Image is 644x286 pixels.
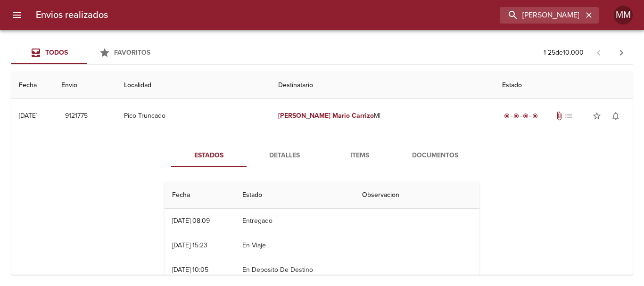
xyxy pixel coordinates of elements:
[235,258,355,282] td: En Deposito De Destino
[587,106,606,125] button: Agregar a favoritos
[171,144,473,167] div: Tabs detalle de guia
[252,150,316,162] span: Detalles
[502,111,540,121] div: Entregado
[328,150,392,162] span: Items
[271,72,495,99] th: Destinatario
[355,182,479,209] th: Observacion
[278,112,330,120] em: [PERSON_NAME]
[235,182,355,209] th: Estado
[544,48,584,57] p: 1 - 25 de 10.000
[500,7,583,24] input: buscar
[116,99,271,133] td: Pico Truncado
[61,107,91,125] button: 9121775
[19,112,37,120] div: [DATE]
[172,241,207,249] div: [DATE] 15:23
[611,111,620,121] span: notifications_none
[116,72,271,99] th: Localidad
[235,209,355,233] td: Entregado
[11,41,162,64] div: Tabs Envios
[610,41,633,64] span: Pagina siguiente
[523,113,528,119] span: radio_button_checked
[614,6,633,25] div: Abrir información de usuario
[54,72,117,99] th: Envio
[504,113,510,119] span: radio_button_checked
[592,111,602,121] span: star_border
[172,266,208,274] div: [DATE] 10:05
[45,49,68,57] span: Todos
[403,150,467,162] span: Documentos
[6,4,28,26] button: menu
[235,233,355,258] td: En Viaje
[332,112,350,120] em: Mario
[606,106,625,125] button: Activar notificaciones
[172,217,210,225] div: [DATE] 08:09
[513,113,519,119] span: radio_button_checked
[65,110,88,122] span: 9121775
[564,111,573,121] span: No tiene pedido asociado
[177,150,241,162] span: Estados
[11,72,54,99] th: Fecha
[165,182,235,209] th: Fecha
[271,99,495,133] td: Ml
[587,48,610,57] span: Pagina anterior
[36,8,108,23] h6: Envios realizados
[114,49,150,57] span: Favoritos
[352,112,374,120] em: Carrizo
[554,111,564,121] span: Tiene documentos adjuntos
[532,113,538,119] span: radio_button_checked
[614,6,633,25] div: MM
[495,72,633,99] th: Estado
